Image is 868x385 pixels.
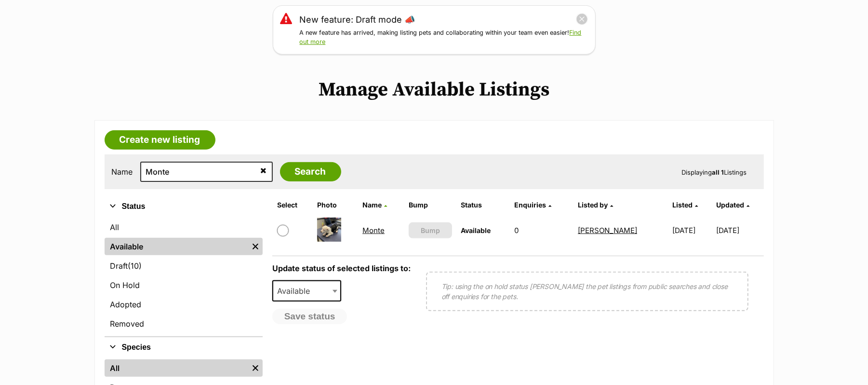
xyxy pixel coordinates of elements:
[112,167,133,176] label: Name
[510,214,573,247] td: 0
[514,201,546,209] span: translation missing: en.admin.listings.index.attributes.enquiries
[362,201,387,209] a: Name
[716,214,763,247] td: [DATE]
[105,200,263,213] button: Status
[300,28,588,47] p: A new feature has arrived, making listing pets and collaborating within your team even easier!
[578,201,608,209] span: Listed by
[105,238,248,255] a: Available
[712,168,724,176] strong: all 1
[578,201,613,209] a: Listed by
[105,257,263,275] a: Draft
[105,217,263,336] div: Status
[272,309,347,324] button: Save status
[105,341,263,354] button: Species
[313,197,358,213] th: Photo
[362,226,385,235] a: Monte
[105,359,248,377] a: All
[668,214,715,247] td: [DATE]
[105,219,263,236] a: All
[457,197,509,213] th: Status
[514,201,551,209] a: Enquiries
[421,225,440,235] span: Bump
[362,201,382,209] span: Name
[128,260,142,272] span: (10)
[300,13,415,26] a: New feature: Draft mode 📣
[272,263,411,273] label: Update status of selected listings to:
[405,197,456,213] th: Bump
[300,29,582,45] a: Find out more
[576,13,588,25] button: close
[105,296,263,313] a: Adopted
[409,222,452,238] button: Bump
[248,238,263,255] a: Remove filter
[272,280,342,302] span: Available
[105,130,215,150] a: Create new listing
[461,226,491,234] span: Available
[682,168,747,176] span: Displaying Listings
[280,162,341,181] input: Search
[248,359,263,377] a: Remove filter
[716,201,749,209] a: Updated
[273,197,312,213] th: Select
[672,201,693,209] span: Listed
[578,226,637,235] a: [PERSON_NAME]
[105,315,263,332] a: Removed
[716,201,744,209] span: Updated
[672,201,698,209] a: Listed
[273,284,320,298] span: Available
[105,276,263,294] a: On Hold
[441,281,733,302] p: Tip: using the on hold status [PERSON_NAME] the pet listings from public searches and close off e...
